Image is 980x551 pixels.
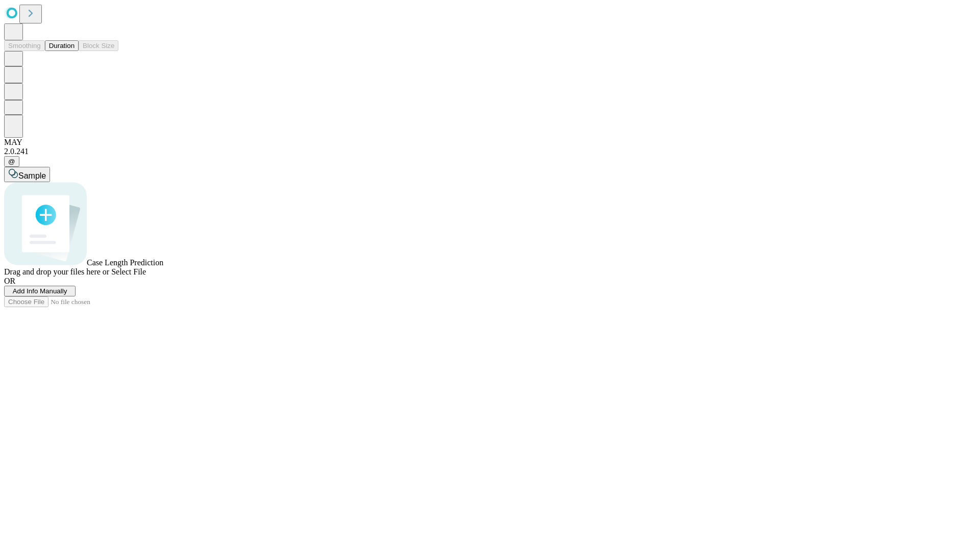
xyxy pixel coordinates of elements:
[4,267,109,276] span: Drag and drop your files here or
[4,147,976,156] div: 2.0.241
[4,138,976,147] div: MAY
[4,167,50,182] button: Sample
[111,267,146,276] span: Select File
[18,171,46,180] span: Sample
[8,158,15,165] span: @
[79,40,118,51] button: Block Size
[4,277,15,285] span: OR
[4,286,76,296] button: Add Info Manually
[87,258,163,267] span: Case Length Prediction
[4,156,19,167] button: @
[45,40,79,51] button: Duration
[4,40,45,51] button: Smoothing
[13,287,67,295] span: Add Info Manually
